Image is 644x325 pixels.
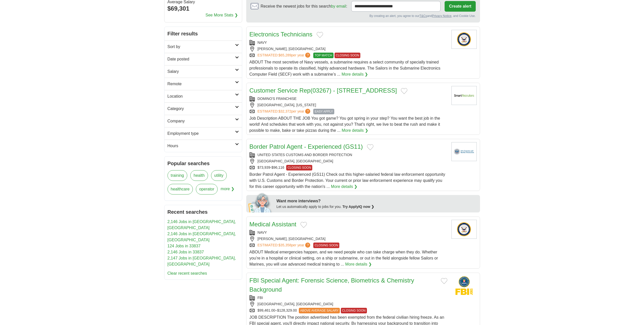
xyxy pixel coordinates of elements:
a: ESTIMATED:$35,358per year? [258,243,311,248]
button: Add to favorite jobs [300,222,307,228]
span: CLOSING SOON [286,165,312,170]
a: 2,146 Jobs in [GEOGRAPHIC_DATA], [GEOGRAPHIC_DATA] [168,232,236,242]
a: Electronics Technicians [250,31,313,38]
h2: Recent searches [168,208,239,216]
div: $73,939-$96,116 [250,165,447,170]
img: Company logo [451,86,477,105]
a: NAVY [258,40,267,45]
a: Hours [164,140,242,152]
a: Customer Service Rep(03267) - [STREET_ADDRESS] [250,87,397,94]
div: Let us automatically apply to jobs for you. [277,204,477,209]
div: $99,461.00–$128,329.00 [250,308,447,313]
a: Employment type [164,127,242,140]
a: Company [164,115,242,127]
a: Privacy Notice [432,14,451,18]
span: ABOUT The most secretive of Navy vessels, a submarine requires a select community of specially tr... [250,60,441,76]
div: [PERSON_NAME], [GEOGRAPHIC_DATA] [250,236,447,242]
img: apply-iq-scientist.png [248,192,273,212]
button: Add to favorite jobs [441,278,447,284]
span: CLOSING SOON [313,243,339,248]
a: More details ❯ [342,127,368,134]
span: TOP MATCH [313,53,333,58]
a: NAVY [258,230,267,234]
span: Border Patrol Agent - Experienced (GS11) Check out this higher-salaried federal law enforcement o... [250,172,445,189]
span: $65,289 [278,53,291,57]
span: EASY APPLY [313,109,334,114]
a: FBI [258,296,263,300]
a: Sort by [164,40,242,53]
span: ABOVE AVERAGE SALARY [299,308,340,313]
span: more ❯ [221,184,234,198]
a: See More Stats ❯ [205,12,238,18]
a: 124 Jobs in 33837 [168,244,201,248]
span: ? [305,109,310,114]
h2: Salary [168,69,235,75]
span: Receive the newest jobs for this search : [261,3,347,9]
a: More details ❯ [345,261,372,267]
span: $32,372 [278,109,291,113]
a: T&Cs [419,14,427,18]
a: UNITED STATES CUSTOMS AND BORDER PROTECTION [258,153,352,157]
a: More details ❯ [342,71,368,77]
div: DOMINO'S FRANCHISE [250,96,447,101]
h2: Company [168,118,235,124]
h2: Location [168,93,235,99]
span: ? [305,53,310,58]
img: U.S. Customs and Border Protection logo [451,142,477,161]
a: Date posted [164,53,242,65]
h2: Date posted [168,56,235,62]
a: Location [164,90,242,102]
a: ESTIMATED:$32,372per year? [258,109,311,114]
a: Remote [164,78,242,90]
span: $35,358 [278,243,291,247]
a: Try ApplyIQ now ❯ [342,205,374,209]
div: Want more interviews? [277,198,477,204]
a: FBI Special Agent: Forensic Science, Biometrics & Chemistry Background [250,277,414,293]
a: Salary [164,65,242,78]
a: operator [196,184,218,194]
span: Job Description ABOUT THE JOB You got game? You got spring in your step? You want the best job in... [250,116,440,133]
a: Category [164,102,242,115]
div: [GEOGRAPHIC_DATA], [GEOGRAPHIC_DATA] [250,159,447,164]
a: ESTIMATED:$65,289per year? [258,53,311,58]
span: ? [305,243,310,248]
h2: Popular searches [168,160,239,167]
img: U.S. Navy logo [451,30,477,49]
img: FBI logo [451,276,477,295]
h2: Remote [168,81,235,87]
h2: Category [168,106,235,112]
div: By creating an alert, you agree to our and , and Cookie Use. [251,14,476,18]
div: [GEOGRAPHIC_DATA], [US_STATE] [250,102,447,108]
a: Clear recent searches [168,271,207,275]
button: Add to favorite jobs [401,88,407,94]
h2: Sort by [168,44,235,50]
button: Create alert [445,1,475,12]
a: healthcare [168,184,193,194]
a: utility [211,170,227,181]
button: Add to favorite jobs [367,144,373,150]
span: CLOSING SOON [335,53,361,58]
a: Medical Assistant [250,221,296,228]
a: 2,146 Jobs in [GEOGRAPHIC_DATA], [GEOGRAPHIC_DATA] [168,220,236,230]
a: 2,146 Jobs in 33837 [168,250,204,254]
div: [GEOGRAPHIC_DATA], [GEOGRAPHIC_DATA] [250,301,447,307]
a: Border Patrol Agent - Experienced (GS11) [250,143,363,150]
h2: Employment type [168,131,235,137]
img: U.S. Navy logo [451,220,477,239]
h2: Hours [168,143,235,149]
span: ABOUT Medical emergencies happen, and we need people who can take charge when they do. Whether yo... [250,250,438,266]
a: training [168,170,187,181]
div: $69,301 [168,4,239,13]
button: Add to favorite jobs [317,32,323,38]
a: health [190,170,208,181]
span: CLOSING SOON [341,308,367,313]
a: More details ❯ [331,184,358,190]
h2: Filter results [164,27,242,40]
div: [PERSON_NAME], [GEOGRAPHIC_DATA] [250,46,447,52]
a: 2,147 Jobs in [GEOGRAPHIC_DATA], [GEOGRAPHIC_DATA] [168,256,236,266]
a: by email [331,4,346,8]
